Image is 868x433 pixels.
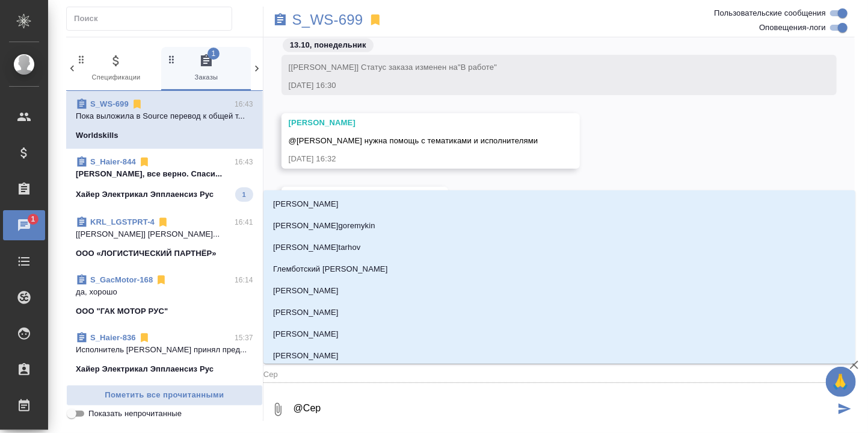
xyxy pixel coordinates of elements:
[76,248,217,260] p: ООО «ЛОГИСТИЧЕСКИЙ ПАРТНЁР»
[273,220,375,232] p: [PERSON_NAME]goremykin
[74,10,232,27] input: Поиск
[759,22,826,34] span: Оповещения-логи
[289,136,538,145] span: @[PERSON_NAME] нужна помощь с тематиками и исполнителями
[73,388,256,402] span: Пометить все прочитанными
[90,99,129,108] a: S_WS-699
[66,267,263,325] div: S_GacMotor-16816:14да, хорошоООО "ГАК МОТОР РУС"
[76,54,156,83] span: Спецификации
[157,216,169,228] svg: Отписаться
[273,285,339,297] p: [PERSON_NAME]
[76,228,253,240] p: [[PERSON_NAME]] [PERSON_NAME]...
[66,149,263,209] div: S_Haier-84416:43[PERSON_NAME], все верно. Спаси...Хайер Электрикал Эпплаенсиз Рус1
[292,14,363,26] a: S_WS-699
[76,305,168,317] p: ООО "ГАК МОТОР РУС"
[131,98,143,110] svg: Отписаться
[289,153,538,165] div: [DATE] 16:32
[88,408,182,420] span: Показать непрочитанные
[235,188,253,201] span: 1
[208,48,220,60] span: 1
[235,332,253,344] p: 15:37
[831,369,851,394] span: 🙏
[273,198,339,210] p: [PERSON_NAME]
[76,168,253,180] p: [PERSON_NAME], все верно. Спаси...
[235,216,253,228] p: 16:41
[826,367,856,397] button: 🙏
[166,54,247,83] span: Заказы
[273,241,360,254] p: [PERSON_NAME]tarhov
[76,363,214,375] p: Хайер Электрикал Эпплаенсиз Рус
[235,98,253,110] p: 16:43
[90,217,155,226] a: KRL_LGSTPRT-4
[289,79,795,92] div: [DATE] 16:30
[76,54,87,65] svg: Зажми и перетащи, чтобы поменять порядок вкладок
[66,91,263,149] div: S_WS-69916:43Пока выложила в Source перевод к общей т...Worldskills
[66,209,263,267] div: KRL_LGSTPRT-416:41[[PERSON_NAME]] [PERSON_NAME]...ООО «ЛОГИСТИЧЕСКИЙ ПАРТНЁР»
[290,39,366,51] p: 13.10, понедельник
[714,7,826,19] span: Пользовательские сообщения
[458,63,497,72] span: "В работе"
[66,325,263,382] div: S_Haier-83615:37Исполнитель [PERSON_NAME] принял пред...Хайер Электрикал Эпплаенсиз Рус
[138,156,150,168] svg: Отписаться
[3,210,45,240] a: 1
[90,333,136,342] a: S_Haier-836
[66,385,263,406] button: Пометить все прочитанными
[273,307,339,319] p: [PERSON_NAME]
[76,110,253,122] p: Пока выложила в Source перевод к общей т...
[138,332,150,344] svg: Отписаться
[273,328,339,340] p: [PERSON_NAME]
[90,157,136,166] a: S_Haier-844
[273,263,387,275] p: Глемботский [PERSON_NAME]
[235,156,253,168] p: 16:43
[76,129,119,142] p: Worldskills
[23,213,42,225] span: 1
[90,275,153,284] a: S_GacMotor-168
[289,63,497,72] span: [[PERSON_NAME]] Статус заказа изменен на
[76,286,253,298] p: да, хорошо
[76,188,214,201] p: Хайер Электрикал Эпплаенсиз Рус
[289,117,538,129] div: [PERSON_NAME]
[76,344,253,356] p: Исполнитель [PERSON_NAME] принял пред...
[273,350,339,362] p: [PERSON_NAME]
[235,274,253,286] p: 16:14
